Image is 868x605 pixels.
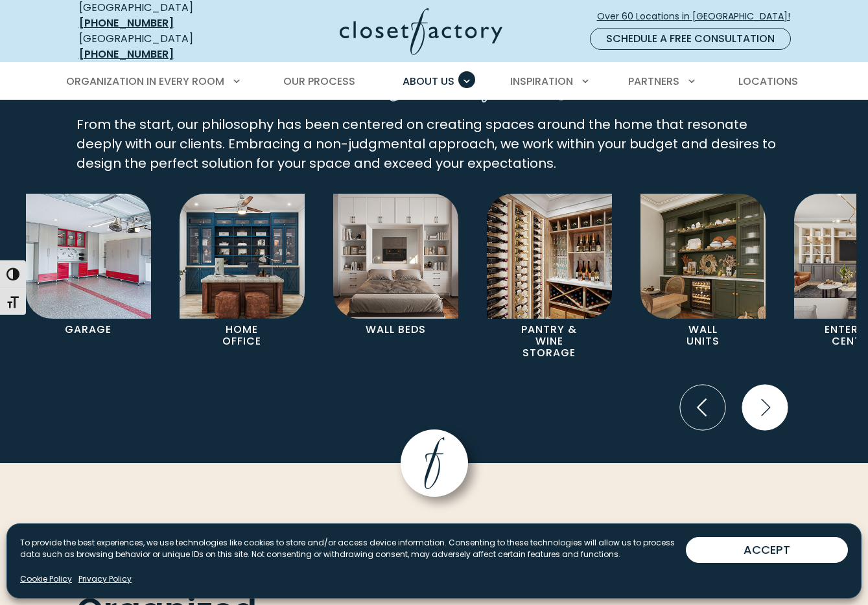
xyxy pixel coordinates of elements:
[403,74,454,89] span: About Us
[319,194,473,341] a: Wall Bed Wall Beds
[12,194,165,341] a: Garage Cabinets Garage
[200,319,285,353] p: Home Office
[737,380,793,435] button: Next slide
[510,74,573,89] span: Inspiration
[66,74,224,89] span: Organization in Every Room
[738,74,798,89] span: Locations
[20,573,72,585] a: Cookie Policy
[661,319,745,353] p: Wall Units
[57,63,812,100] nav: Primary Menu
[180,194,305,319] img: Home Office featuring desk and custom cabinetry
[597,10,801,23] span: Over 60 Locations in [GEOGRAPHIC_DATA]!
[640,194,766,319] img: Wall unit
[79,31,238,62] div: [GEOGRAPHIC_DATA]
[487,194,612,319] img: Custom Pantry
[626,194,780,353] a: Wall unit Wall Units
[340,8,502,55] img: Closet Factory Logo
[239,55,381,102] span: Created
[507,319,592,365] p: Pantry & Wine Storage
[46,319,131,341] p: Garage
[590,28,791,50] a: Schedule a Free Consultation
[78,573,132,585] a: Privacy Policy
[79,16,174,30] a: [PHONE_NUMBER]
[353,319,438,341] p: Wall Beds
[165,194,319,353] a: Home Office featuring desk and custom cabinetry Home Office
[20,537,686,560] p: To provide the best experiences, we use technologies like cookies to store and/or access device i...
[628,74,679,89] span: Partners
[76,115,792,173] p: From the start, our philosophy has been centered on creating spaces around the home that resonate...
[79,47,174,62] a: [PHONE_NUMBER]
[596,5,801,28] a: Over 60 Locations in [GEOGRAPHIC_DATA]!
[686,537,848,563] button: ACCEPT
[473,194,626,365] a: Custom Pantry Pantry & Wine Storage
[26,194,151,319] img: Garage Cabinets
[333,194,458,319] img: Wall Bed
[283,74,355,89] span: Our Process
[675,380,731,435] button: Previous slide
